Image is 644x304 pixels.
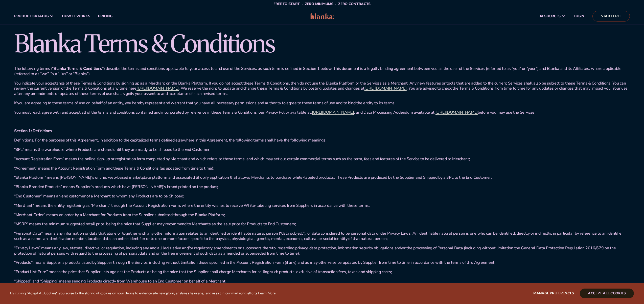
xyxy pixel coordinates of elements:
a: [URL][DOMAIN_NAME] [364,86,407,91]
p: Definitions. For the purposes of this Agreement, in addition to the capitalized terms defined els... [14,138,630,143]
a: pricing [94,8,116,24]
p: You must read, agree with and accept all of the terms and conditions contained and incorporated b... [14,110,630,115]
p: By clicking "Accept All Cookies", you agree to the storing of cookies on your device to enhance s... [10,291,275,296]
p: “Merchant” means the entity registering as “Merchant” through the Account Registration Form, wher... [14,203,630,208]
a: Start Free [592,11,630,22]
p: “Products” means Supplier’s products listed by Supplier through the Service, including without li... [14,260,630,265]
span: Manage preferences [533,291,574,296]
p: “Blanka Branded Products” means Supplier’s products which have [PERSON_NAME]’s brand printed on t... [14,184,630,190]
p: “MSRP” means the minimum suggested retail price, being the price that Supplier may recommend to M... [14,221,630,227]
p: “Blanka Platform” means [PERSON_NAME]’s online, web-based marketplace platform and associated Sho... [14,175,630,180]
span: pricing [98,14,112,18]
a: [URL][DOMAIN_NAME] [435,110,478,115]
p: “Personal Data” means any information or data that alone or together with any other information r... [14,231,630,241]
p: “Privacy Laws” means any law, statute, directive, or regulation, including any and all legislativ... [14,246,630,256]
button: Manage preferences [533,289,574,298]
img: logo [310,13,334,19]
a: [URL][DOMAIN_NAME] [136,86,179,91]
h1: Blanka Terms & Conditions [14,32,630,56]
b: Blanka Terms & Conditions [54,66,102,71]
p: “End Customer” means an end customer of a Merchant to whom any Products are to be Shipped; [14,194,630,199]
p: “Merchant Order” means an order by a Merchant for Products from the Supplier submitted through th... [14,212,630,218]
a: LOGIN [570,8,588,24]
span: product catalog [14,14,49,18]
b: Section 1: Definitions [14,128,52,134]
a: [URL][DOMAIN_NAME] [312,110,354,115]
p: “Product List Price” means the price that Supplier lists against the Products as being the price ... [14,269,630,275]
p: The following terms (“ ”) describe the terms and conditions applicable to your access to and use ... [14,66,630,77]
span: resources [540,14,561,18]
p: “3PL” means the warehouse where Products are stored until they are ready to be shipped to the End... [14,147,630,152]
a: Learn More [258,291,275,296]
a: resources [536,8,570,24]
p: “Account Registration Form” means the online sign-up or registration form completed by Merchant a... [14,156,630,162]
span: How It Works [62,14,90,18]
p: “Agreement” means the Account Registration Form and these Terms & Conditions (as updated from tim... [14,166,630,171]
p: You indicate your acceptance of these Terms & Conditions by signing up as a Merchant on the Blank... [14,81,630,96]
a: product catalog [10,8,58,24]
span: Free to start · ZERO minimums · ZERO contracts [273,2,371,6]
p: “Shipped” and “Shipping” means sending Products directly from Warehouse to an End Customer on beh... [14,279,630,284]
a: How It Works [58,8,94,24]
span: LOGIN [574,14,584,18]
button: accept all cookies [580,289,634,298]
p: If you are agreeing to these terms of use on behalf of an entity, you hereby represent and warran... [14,100,630,106]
